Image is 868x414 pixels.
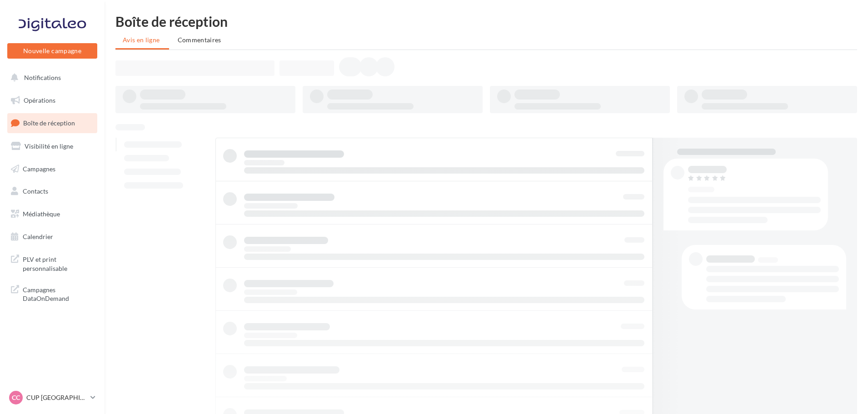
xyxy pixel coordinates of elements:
[23,233,53,240] span: Calendrier
[5,91,99,110] a: Opérations
[5,68,95,87] button: Notifications
[5,137,99,156] a: Visibilité en ligne
[5,160,99,179] a: Campagnes
[23,187,48,195] span: Contacts
[23,165,55,172] span: Campagnes
[23,210,60,218] span: Médiathèque
[24,96,55,104] span: Opérations
[5,227,99,246] a: Calendrier
[7,389,97,406] a: CC CUP [GEOGRAPHIC_DATA]
[23,253,94,273] span: PLV et print personnalisable
[5,280,99,307] a: Campagnes DataOnDemand
[178,36,221,44] span: Commentaires
[25,142,73,150] span: Visibilité en ligne
[5,182,99,201] a: Contacts
[12,393,20,402] span: CC
[23,284,94,303] span: Campagnes DataOnDemand
[23,119,75,127] span: Boîte de réception
[5,113,99,133] a: Boîte de réception
[7,43,97,59] button: Nouvelle campagne
[115,15,857,28] div: Boîte de réception
[26,393,87,402] p: CUP [GEOGRAPHIC_DATA]
[5,205,99,224] a: Médiathèque
[5,249,99,276] a: PLV et print personnalisable
[24,74,61,81] span: Notifications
